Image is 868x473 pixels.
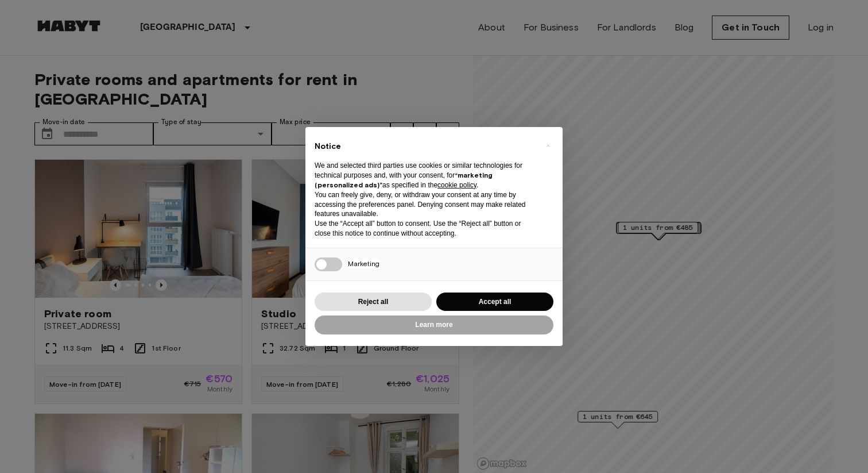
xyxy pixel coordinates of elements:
p: We and selected third parties use cookies or similar technologies for technical purposes and, wit... [315,161,535,190]
p: Use the “Accept all” button to consent. Use the “Reject all” button or close this notice to conti... [315,219,535,239]
h2: Notice [315,141,535,152]
button: Close this notice [538,136,557,155]
span: × [546,139,550,152]
button: Reject all [315,293,432,312]
button: Learn more [315,316,553,334]
a: cookie policy [437,181,476,189]
strong: “marketing (personalized ads)” [315,171,493,189]
button: Accept all [436,293,553,312]
span: Marketing [348,259,379,268]
p: You can freely give, deny, or withdraw your consent at any time by accessing the preferences pane... [315,190,535,219]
